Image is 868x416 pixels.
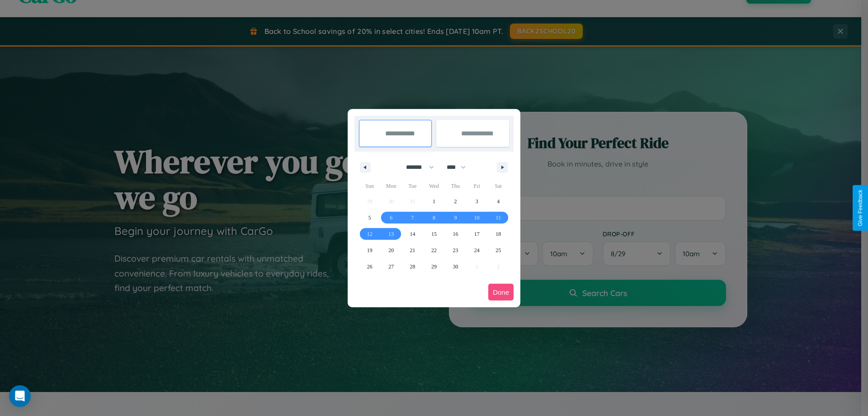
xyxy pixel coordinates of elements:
[390,210,392,226] span: 6
[488,179,509,193] span: Sat
[359,258,380,275] button: 26
[388,242,394,258] span: 20
[445,258,466,275] button: 30
[367,242,373,258] span: 19
[488,242,509,258] button: 25
[466,193,487,210] button: 3
[488,226,509,242] button: 18
[431,226,437,242] span: 15
[380,242,401,258] button: 20
[402,226,423,242] button: 14
[474,210,480,226] span: 10
[453,226,458,242] span: 16
[402,210,423,226] button: 7
[380,226,401,242] button: 13
[453,258,458,275] span: 30
[402,258,423,275] button: 28
[466,179,487,193] span: Fri
[433,210,435,226] span: 8
[431,242,437,258] span: 22
[445,242,466,258] button: 23
[454,210,457,226] span: 9
[367,258,373,275] span: 26
[445,193,466,210] button: 2
[388,258,394,275] span: 27
[466,226,487,242] button: 17
[488,284,514,301] button: Done
[495,226,501,242] span: 18
[445,226,466,242] button: 16
[495,210,501,226] span: 11
[410,258,415,275] span: 28
[474,226,480,242] span: 17
[359,179,380,193] span: Sun
[380,210,401,226] button: 6
[410,226,415,242] span: 14
[423,226,444,242] button: 15
[388,226,394,242] span: 13
[410,242,415,258] span: 21
[476,193,478,210] span: 3
[466,210,487,226] button: 10
[359,242,380,258] button: 19
[380,179,401,193] span: Mon
[423,258,444,275] button: 29
[402,242,423,258] button: 21
[359,226,380,242] button: 12
[9,385,31,407] div: Open Intercom Messenger
[359,210,380,226] button: 5
[454,193,457,210] span: 2
[423,193,444,210] button: 1
[857,190,863,226] div: Give Feedback
[497,193,500,210] span: 4
[367,226,373,242] span: 12
[474,242,480,258] span: 24
[431,258,437,275] span: 29
[423,210,444,226] button: 8
[495,242,501,258] span: 25
[466,242,487,258] button: 24
[488,193,509,210] button: 4
[423,179,444,193] span: Wed
[368,210,371,226] span: 5
[453,242,458,258] span: 23
[445,179,466,193] span: Thu
[488,210,509,226] button: 11
[380,258,401,275] button: 27
[423,242,444,258] button: 22
[402,179,423,193] span: Tue
[445,210,466,226] button: 9
[411,210,414,226] span: 7
[433,193,435,210] span: 1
